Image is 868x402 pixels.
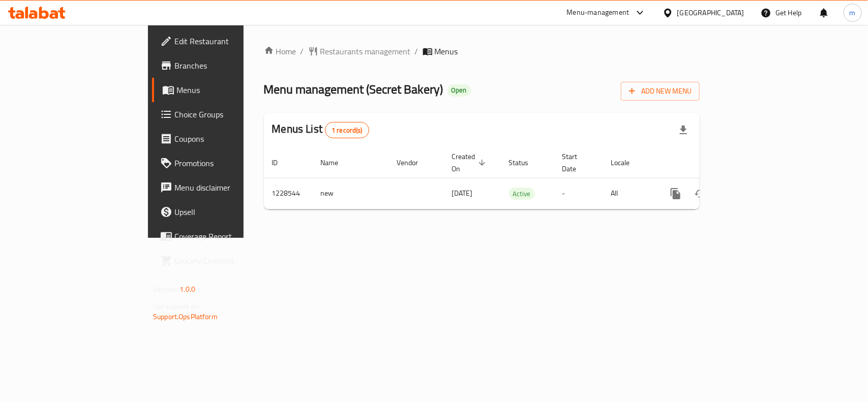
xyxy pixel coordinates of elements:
[452,150,489,175] span: Created On
[152,29,293,53] a: Edit Restaurant
[621,82,700,101] button: Add New Menu
[509,188,535,200] span: Active
[153,283,178,296] span: Version:
[272,157,291,169] span: ID
[174,108,285,120] span: Choice Groups
[301,45,304,57] li: /
[452,187,473,200] span: [DATE]
[153,310,218,323] a: Support.OpsPlatform
[176,84,285,96] span: Menus
[603,178,655,209] td: All
[397,157,432,169] span: Vendor
[435,45,458,57] span: Menus
[174,230,285,242] span: Coverage Report
[174,59,285,72] span: Branches
[264,78,443,101] span: Menu management ( Secret Bakery )
[152,175,293,200] a: Menu disclaimer
[272,121,369,138] h2: Menus List
[850,7,856,18] span: m
[264,147,769,209] table: enhanced table
[655,147,769,178] th: Actions
[152,127,293,151] a: Coupons
[415,45,418,57] li: /
[152,224,293,249] a: Coverage Report
[152,78,293,102] a: Menus
[447,86,471,95] span: Open
[152,151,293,175] a: Promotions
[313,178,389,209] td: new
[174,35,285,47] span: Edit Restaurant
[325,122,369,138] div: Total records count
[174,255,285,267] span: Grocery Checklist
[152,53,293,78] a: Branches
[174,206,285,218] span: Upsell
[320,45,411,57] span: Restaurants management
[671,118,696,142] div: Export file
[447,84,471,97] div: Open
[611,157,643,169] span: Locale
[325,126,369,135] span: 1 record(s)
[688,181,712,206] button: Change Status
[562,150,591,175] span: Start Date
[567,7,630,19] div: Menu-management
[554,178,603,209] td: -
[179,283,195,296] span: 1.0.0
[629,85,692,98] span: Add New Menu
[152,102,293,127] a: Choice Groups
[174,133,285,145] span: Coupons
[664,181,688,206] button: more
[509,157,542,169] span: Status
[152,200,293,224] a: Upsell
[321,157,352,169] span: Name
[264,45,700,57] nav: breadcrumb
[153,300,200,313] span: Get support on:
[174,157,285,169] span: Promotions
[152,249,293,273] a: Grocery Checklist
[174,181,285,194] span: Menu disclaimer
[308,45,411,57] a: Restaurants management
[677,7,744,18] div: [GEOGRAPHIC_DATA]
